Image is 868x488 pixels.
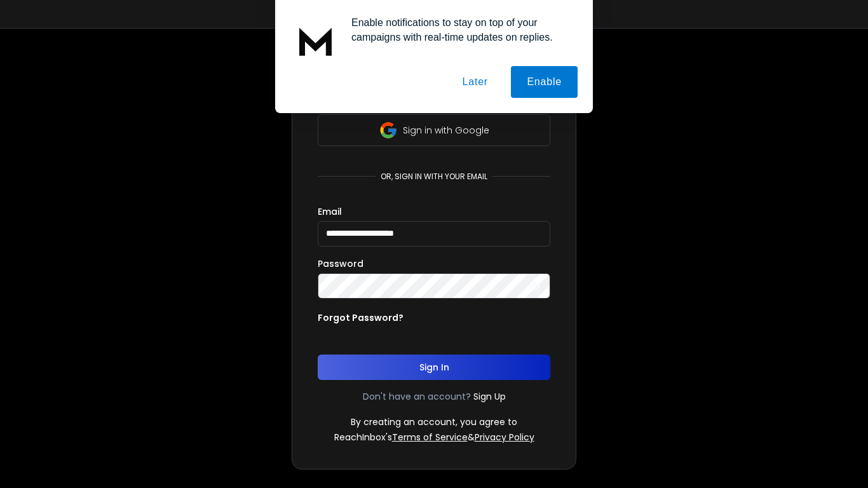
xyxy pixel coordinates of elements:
[318,114,550,146] button: Sign in with Google
[511,66,578,98] button: Enable
[363,390,471,403] p: Don't have an account?
[318,259,363,268] label: Password
[376,172,492,182] p: or, sign in with your email
[446,66,503,98] button: Later
[351,416,517,428] p: By creating an account, you agree to
[318,207,342,216] label: Email
[334,431,534,444] p: ReachInbox's &
[290,15,341,66] img: notification icon
[318,311,403,324] p: Forgot Password?
[403,124,489,137] p: Sign in with Google
[392,431,468,444] a: Terms of Service
[318,355,550,380] button: Sign In
[473,390,506,403] a: Sign Up
[341,15,578,44] div: Enable notifications to stay on top of your campaigns with real-time updates on replies.
[475,431,534,444] a: Privacy Policy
